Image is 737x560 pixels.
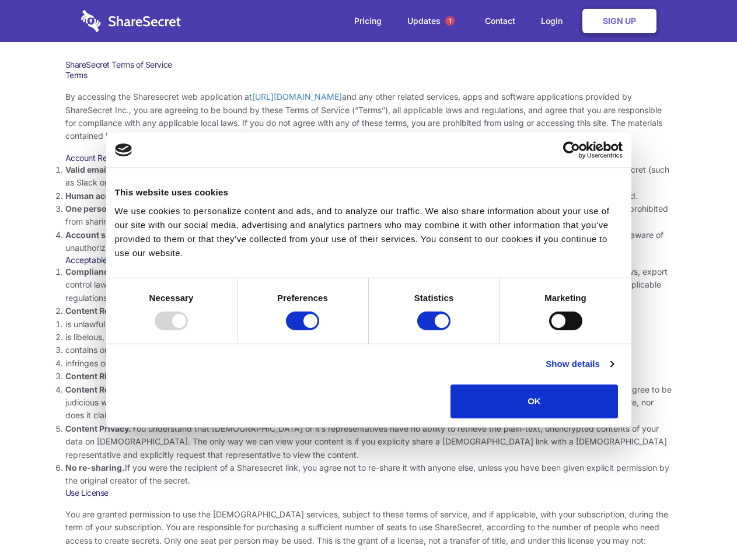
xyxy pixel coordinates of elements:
[65,370,672,383] li: You agree that you will use Sharesecret only to secure and share content that you have the right ...
[343,3,393,39] a: Pricing
[582,9,656,33] a: Sign Up
[414,293,454,303] strong: Statistics
[81,10,181,32] img: logo-wordmark-white-trans-d4663122ce5f474addd5e946df7df03e33cb6a1c49d2221995e7729f52c070b2.svg
[65,488,672,498] h3: Use License
[115,143,132,156] img: logo
[65,304,672,370] li: You agree NOT to use Sharesecret to upload or share content that:
[529,3,580,39] a: Login
[149,293,194,303] strong: Necessary
[65,463,125,473] strong: No re-sharing.
[65,508,672,547] p: You are granted permission to use the [DEMOGRAPHIC_DATA] services, subject to these terms of serv...
[277,293,328,303] strong: Preferences
[65,331,672,344] li: is libelous, defamatory, or fraudulent
[65,163,672,190] li: You must provide a valid email address, either directly, or through approved third-party integrat...
[65,164,111,174] strong: Valid email.
[65,255,672,265] h3: Acceptable Use
[544,293,586,303] strong: Marketing
[546,357,613,371] a: Show details
[521,141,623,159] a: Usercentrics Cookiebot - opens in a new window
[65,344,672,356] li: contains or installs any active malware or exploits, or uses our platform for exploit delivery (s...
[65,202,672,229] li: You are not allowed to share account credentials. Each account is dedicated to the individual who...
[115,185,623,199] div: This website uses cookies
[65,153,672,163] h3: Account Requirements
[65,461,672,488] li: If you were the recipient of a Sharesecret link, you agree not to re-share it with anyone else, u...
[252,92,342,101] a: [URL][DOMAIN_NAME]
[445,16,455,26] span: 1
[65,265,672,304] li: Your use of the Sharesecret must not violate any applicable laws, including copyright or trademar...
[65,60,672,70] h1: ShareSecret Terms of Service
[65,90,672,143] p: By accessing the Sharesecret web application at and any other related services, apps and software...
[65,70,672,80] h3: Terms
[115,204,623,260] div: We use cookies to personalize content and ads, and to analyze our traffic. We also share informat...
[65,229,672,255] li: You are responsible for your own account security, including the security of your Sharesecret acc...
[65,422,672,461] li: You understand that [DEMOGRAPHIC_DATA] or it’s representatives have no ability to retrieve the pl...
[65,318,672,331] li: is unlawful or promotes unlawful activities
[473,3,527,39] a: Contact
[65,267,242,276] strong: Compliance with local laws and regulations.
[65,306,151,316] strong: Content Restrictions.
[65,204,165,213] strong: One person per account.
[450,384,618,418] button: OK
[65,384,159,394] strong: Content Responsibility.
[65,357,672,370] li: infringes on any proprietary right of any party, including patent, trademark, trade secret, copyr...
[65,230,136,240] strong: Account security.
[65,190,672,202] li: Only human beings may create accounts. “Bot” accounts — those created by software, in an automate...
[65,191,136,201] strong: Human accounts.
[65,383,672,422] li: You are solely responsible for the content you share on Sharesecret, and with the people you shar...
[65,423,131,433] strong: Content Privacy.
[65,371,128,381] strong: Content Rights.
